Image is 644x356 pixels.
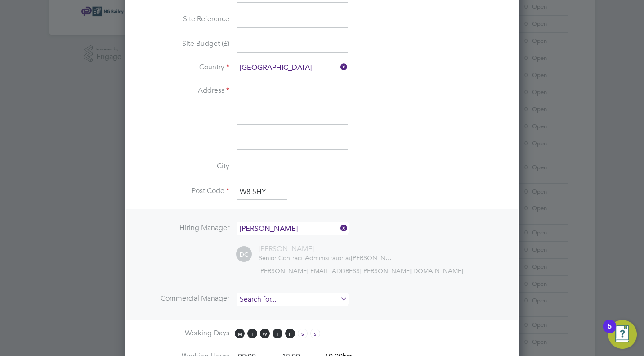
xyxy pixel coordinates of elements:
span: S [310,329,320,338]
label: City [139,162,229,171]
span: F [285,329,295,338]
div: [PERSON_NAME] [259,244,394,254]
span: DC [236,247,252,262]
input: Search for... [237,293,348,306]
span: M [235,329,245,338]
span: [PERSON_NAME][EMAIL_ADDRESS][PERSON_NAME][DOMAIN_NAME] [259,267,463,275]
label: Commercial Manager [139,294,229,303]
label: Country [139,63,229,72]
label: Working Days [139,329,229,338]
span: S [298,329,308,338]
label: Hiring Manager [139,223,229,233]
span: Senior Contract Administrator at [259,254,351,262]
div: 5 [608,326,612,338]
label: Site Budget (£) [139,39,229,49]
div: [PERSON_NAME] Facility Services Ltd [259,254,394,262]
label: Address [139,86,229,95]
label: Post Code [139,186,229,196]
label: Site Reference [139,14,229,24]
button: Open Resource Center, 5 new notifications [608,320,637,349]
span: T [247,329,257,338]
span: T [273,329,282,338]
input: Search for... [237,222,348,235]
span: W [260,329,270,338]
input: Search for... [237,62,348,74]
